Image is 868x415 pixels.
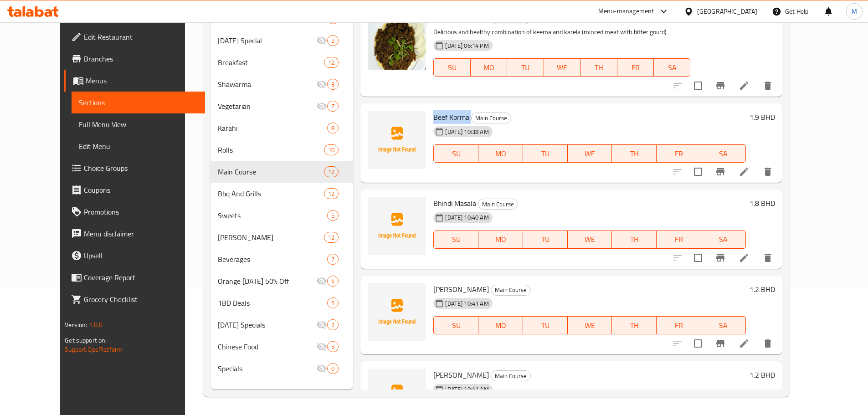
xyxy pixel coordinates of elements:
[368,111,426,169] img: Beef Korma
[316,341,327,352] svg: Inactive section
[705,233,742,246] span: SA
[218,341,317,352] span: Chinese Food
[478,231,523,249] button: MO
[688,76,708,95] span: Select to update
[218,210,328,221] div: Sweets
[324,146,338,154] span: 10
[688,334,708,353] span: Select to update
[324,233,338,242] span: 12
[211,95,354,117] div: Vegetarian7
[79,97,198,108] span: Sections
[482,319,519,332] span: MO
[612,144,657,163] button: TH
[316,363,327,374] svg: Inactive section
[739,80,750,91] a: Edit menu item
[218,101,317,112] span: Vegetarian
[433,196,476,210] span: Bhindi Masala
[72,92,205,113] a: Sections
[709,247,731,269] button: Branch-specific-item
[433,368,489,382] span: [PERSON_NAME]
[442,299,492,308] span: [DATE] 10:41 AM
[218,144,324,155] span: Rolls
[79,141,198,152] span: Edit Menu
[328,36,338,45] span: 2
[705,147,742,160] span: SA
[218,276,317,287] span: Orange [DATE] 50% Off
[64,288,205,310] a: Grocery Checklist
[571,147,609,160] span: WE
[218,319,317,330] span: [DATE] Specials
[757,161,779,183] button: delete
[709,75,731,97] button: Branch-specific-item
[218,363,317,374] div: Specials
[84,53,198,64] span: Branches
[478,144,523,163] button: MO
[89,319,103,331] span: 1.0.0
[218,232,324,243] div: Suaad Tandoor
[324,58,338,67] span: 12
[64,245,205,266] a: Upsell
[701,144,746,163] button: SA
[218,297,328,308] span: 1BD Deals
[654,58,690,77] button: SA
[218,188,324,199] span: Bbq And Grills
[218,232,324,243] span: [PERSON_NAME]
[327,319,339,330] div: items
[697,6,757,16] div: [GEOGRAPHIC_DATA]
[211,248,354,270] div: Beverages7
[65,334,107,346] span: Get support on:
[328,321,338,329] span: 2
[72,135,205,157] a: Edit Menu
[324,144,339,155] div: items
[328,277,338,286] span: 4
[474,61,503,74] span: MO
[527,147,564,160] span: TU
[523,316,568,334] button: TU
[478,316,523,334] button: MO
[72,113,205,135] a: Full Menu View
[327,210,339,221] div: items
[491,370,531,381] div: Main Course
[617,58,654,77] button: FR
[218,166,324,177] div: Main Course
[211,270,354,292] div: Orange [DATE] 50% Off4
[211,292,354,314] div: 1BD Deals5
[316,276,327,287] svg: Inactive section
[621,61,650,74] span: FR
[327,254,339,265] div: items
[84,163,198,174] span: Choice Groups
[580,58,617,77] button: TH
[442,41,492,50] span: [DATE] 06:14 PM
[368,11,426,70] img: Keema Kareley
[211,139,354,161] div: Rolls10
[568,231,612,249] button: WE
[324,232,339,243] div: items
[701,231,746,249] button: SA
[316,319,327,330] svg: Inactive section
[316,79,327,90] svg: Inactive section
[211,30,354,51] div: [DATE] Special2
[491,285,530,295] span: Main Course
[79,119,198,130] span: Full Menu View
[757,247,779,269] button: delete
[705,319,742,332] span: SA
[657,144,701,163] button: FR
[568,316,612,334] button: WE
[433,144,478,163] button: SU
[433,282,489,296] span: [PERSON_NAME]
[442,128,492,136] span: [DATE] 10:38 AM
[612,231,657,249] button: TH
[328,211,338,220] span: 5
[616,233,653,246] span: TH
[86,75,198,86] span: Menus
[327,341,339,352] div: items
[739,166,750,177] a: Edit menu item
[218,276,317,287] div: Orange Friday 50% Off
[478,199,518,210] div: Main Course
[218,123,328,133] div: Karahi
[316,35,327,46] svg: Inactive section
[433,58,470,77] button: SU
